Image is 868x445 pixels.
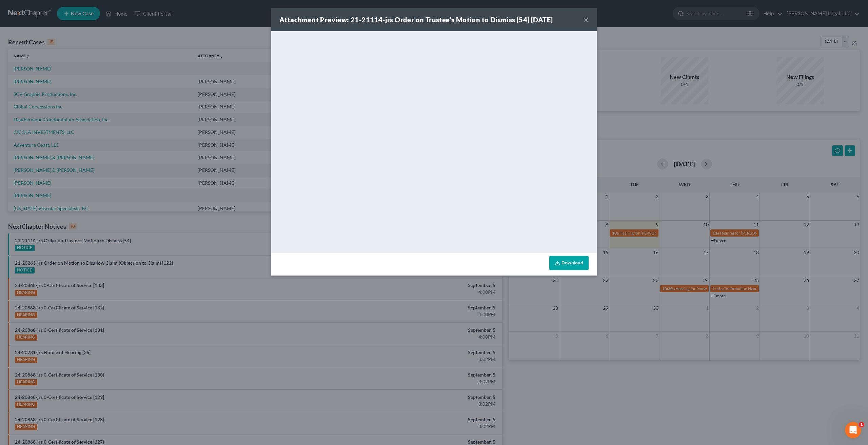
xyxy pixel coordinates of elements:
[549,256,589,270] a: Download
[271,31,597,251] iframe: <object ng-attr-data='[URL][DOMAIN_NAME]' type='application/pdf' width='100%' height='650px'></ob...
[845,422,861,438] iframe: Intercom live chat
[584,16,589,24] button: ×
[859,422,864,427] span: 1
[279,16,553,24] strong: Attachment Preview: 21-21114-jrs Order on Trustee's Motion to Dismiss [54] [DATE]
